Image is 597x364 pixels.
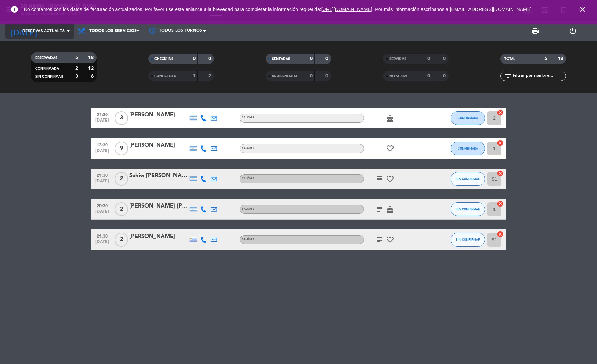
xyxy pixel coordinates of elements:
strong: 0 [427,56,430,61]
i: cake [386,114,394,122]
a: [URL][DOMAIN_NAME] [321,7,372,12]
i: favorite_border [386,175,394,183]
strong: 0 [443,56,447,61]
i: subject [376,175,384,183]
span: 21:30 [94,110,111,118]
span: [DATE] [94,179,111,187]
span: [DATE] [94,209,111,217]
strong: 12 [88,66,95,71]
strong: 18 [88,55,95,60]
span: print [531,27,539,35]
strong: 0 [193,56,196,61]
strong: 5 [75,55,78,60]
span: 2 [115,233,128,247]
a: . Por más información escríbanos a [EMAIL_ADDRESS][DOMAIN_NAME] [372,7,532,12]
span: CHECK INS [154,57,173,61]
span: Salón 2 [242,147,254,150]
strong: 0 [325,56,330,61]
button: SIN CONFIRMAR [451,202,485,216]
span: SIN CONFIRMAR [456,177,480,181]
div: Sekiw [PERSON_NAME] [129,171,188,180]
strong: 0 [208,56,212,61]
span: 3 [115,111,128,125]
strong: 5 [544,56,547,61]
i: cake [386,205,394,213]
i: cancel [497,200,504,207]
i: close [578,5,587,13]
i: subject [376,236,384,244]
span: 20:30 [94,201,111,209]
span: [DATE] [94,118,111,126]
strong: 0 [443,74,447,78]
span: 21:30 [94,171,111,179]
button: SIN CONFIRMAR [451,172,485,186]
span: CONFIRMADA [458,116,478,120]
span: SENTADAS [272,57,290,61]
span: Salón 2 [242,208,254,210]
span: NO SHOW [389,75,407,78]
i: filter_list [504,72,512,80]
span: Salón 1 [242,238,254,241]
strong: 0 [325,74,330,78]
div: [PERSON_NAME] [129,141,188,150]
strong: 2 [208,74,212,78]
i: [DATE] [5,23,42,39]
div: [PERSON_NAME] [PERSON_NAME] [129,202,188,211]
span: CONFIRMADA [458,146,478,150]
div: [PERSON_NAME] [129,111,188,119]
input: Filtrar por nombre... [512,72,566,80]
i: error [10,5,19,13]
span: 13:30 [94,141,111,149]
span: SIN CONFIRMAR [456,238,480,241]
span: 9 [115,142,128,155]
button: CONFIRMADA [451,111,485,125]
span: 21:30 [94,232,111,240]
span: 2 [115,202,128,216]
i: cancel [497,231,504,238]
span: SIN CONFIRMAR [35,75,63,78]
span: Salón 2 [242,116,254,119]
i: favorite_border [386,236,394,244]
span: 2 [115,172,128,186]
span: Todos los servicios [89,29,137,33]
span: No contamos con los datos de facturación actualizados. Por favor use este enlance a la brevedad p... [24,7,532,12]
i: arrow_drop_down [64,27,73,35]
span: [DATE] [94,149,111,156]
div: [PERSON_NAME] [129,232,188,241]
span: TOTAL [504,57,515,61]
i: cancel [497,140,504,146]
strong: 1 [193,74,196,78]
span: CANCELADA [154,75,176,78]
span: [DATE] [94,240,111,248]
strong: 0 [310,74,313,78]
span: RESERVADAS [35,56,57,60]
strong: 0 [427,74,430,78]
strong: 3 [75,74,78,79]
span: SIN CONFIRMAR [456,207,480,211]
span: RE AGENDADA [272,75,297,78]
span: CONFIRMADA [35,67,59,70]
div: LOG OUT [554,21,592,41]
strong: 6 [91,74,95,79]
i: subject [376,205,384,213]
span: Salón 1 [242,177,254,180]
i: cancel [497,170,504,177]
strong: 2 [75,66,78,71]
i: cancel [497,109,504,116]
strong: 0 [310,56,313,61]
i: power_settings_new [569,27,577,35]
i: favorite_border [386,144,394,153]
button: SIN CONFIRMAR [451,233,485,247]
strong: 18 [558,56,565,61]
button: CONFIRMADA [451,142,485,155]
span: Reservas actuales [22,28,65,34]
span: SERVIDAS [389,57,406,61]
